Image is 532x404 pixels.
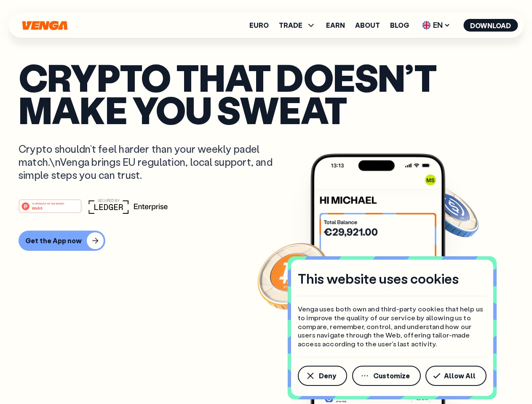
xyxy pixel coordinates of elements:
span: TRADE [279,20,316,30]
button: Deny [298,366,347,386]
tspan: Web3 [32,205,43,210]
a: About [355,22,380,29]
tspan: #1 PRODUCT OF THE MONTH [32,202,64,205]
span: EN [419,19,453,32]
h4: This website uses cookies [298,270,459,287]
span: TRADE [279,22,302,29]
span: Allow All [444,372,476,379]
p: Crypto shouldn’t feel harder than your weekly padel match.\nVenga brings EU regulation, local sup... [19,142,285,182]
button: Allow All [425,366,487,386]
p: Crypto that doesn’t make you sweat [19,61,513,125]
button: Get the App now [19,231,105,251]
div: Get the App now [25,237,82,245]
span: Deny [319,372,336,379]
a: Get the App now [19,231,513,251]
p: Venga uses both own and third-party cookies that help us to improve the quality of our service by... [298,305,487,348]
a: Earn [326,22,345,29]
a: Blog [390,22,409,29]
img: Bitcoin [256,238,331,314]
button: Download [463,19,518,32]
a: Euro [249,22,269,29]
img: flag-uk [422,21,430,29]
img: USDC coin [420,181,481,242]
a: #1 PRODUCT OF THE MONTHWeb3 [19,204,82,215]
span: Customize [373,372,410,379]
svg: Home [21,21,68,30]
button: Customize [352,366,421,386]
